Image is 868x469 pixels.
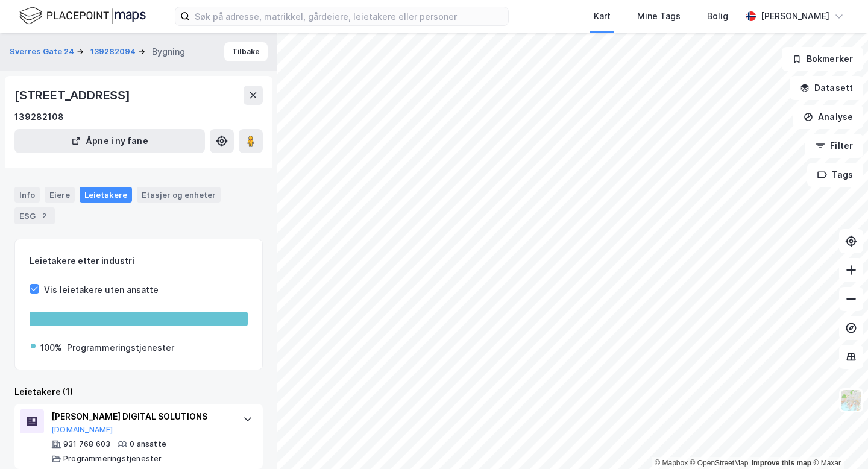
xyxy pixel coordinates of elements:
[67,341,174,355] div: Programmeringstjenester
[224,42,268,61] button: Tilbake
[142,189,216,200] div: Etasjer og enheter
[690,459,749,467] a: OpenStreetMap
[808,411,868,469] iframe: Chat Widget
[38,210,50,222] div: 2
[152,45,185,59] div: Bygning
[14,207,55,224] div: ESG
[63,454,162,464] div: Programmeringstjenester
[14,110,64,124] div: 139282108
[808,411,868,469] div: Kontrollprogram for chat
[14,385,263,399] div: Leietakere (1)
[44,283,159,297] div: Vis leietakere uten ansatte
[793,105,863,129] button: Analyse
[10,46,77,58] button: Sverres Gate 24
[14,129,205,153] button: Åpne i ny fane
[807,163,863,187] button: Tags
[51,425,113,435] button: [DOMAIN_NAME]
[655,459,688,467] a: Mapbox
[30,254,248,268] div: Leietakere etter industri
[594,9,611,24] div: Kart
[45,187,75,203] div: Eiere
[637,9,681,24] div: Mine Tags
[14,187,40,203] div: Info
[63,439,110,449] div: 931 768 603
[130,439,166,449] div: 0 ansatte
[782,47,863,71] button: Bokmerker
[190,7,508,25] input: Søk på adresse, matrikkel, gårdeiere, leietakere eller personer
[790,76,863,100] button: Datasett
[761,9,829,24] div: [PERSON_NAME]
[707,9,728,24] div: Bolig
[19,5,146,27] img: logo.f888ab2527a4732fd821a326f86c7f29.svg
[90,46,138,58] button: 139282094
[752,459,811,467] a: Improve this map
[51,409,231,424] div: [PERSON_NAME] DIGITAL SOLUTIONS
[40,341,62,355] div: 100%
[14,86,133,105] div: [STREET_ADDRESS]
[840,389,863,412] img: Z
[80,187,132,203] div: Leietakere
[805,134,863,158] button: Filter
